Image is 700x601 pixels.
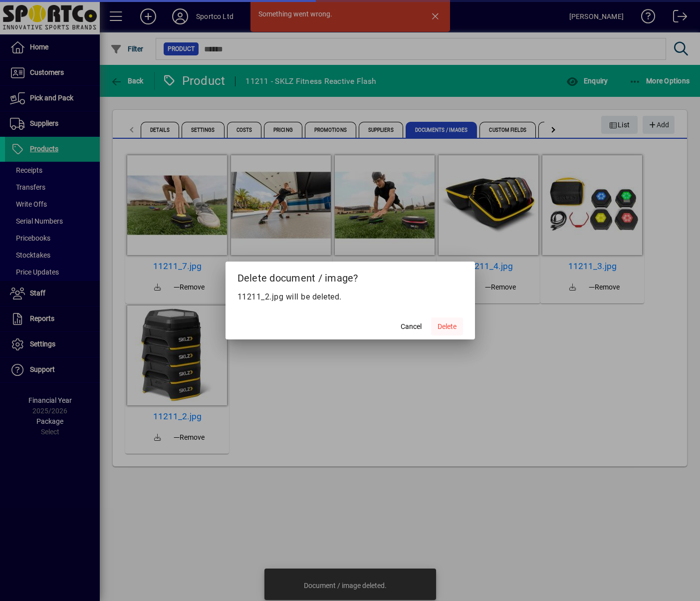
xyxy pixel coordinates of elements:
span: Delete [438,321,457,332]
button: Delete [431,317,463,335]
p: 11211_2.jpg will be deleted. [237,291,463,303]
button: Cancel [395,317,427,335]
span: Cancel [401,321,422,332]
h2: Delete document / image? [226,262,475,291]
